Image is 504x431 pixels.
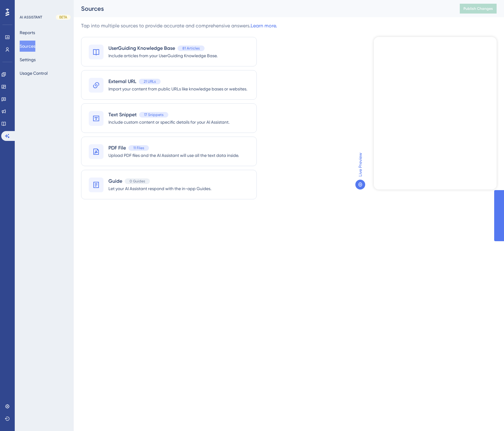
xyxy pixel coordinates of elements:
span: Publish Changes [463,6,493,11]
span: 11 Files [133,146,144,150]
span: 21 URLs [144,79,156,84]
span: Let your AI Assistant respond with the in-app Guides. [108,185,211,192]
span: Include articles from your UserGuiding Knowledge Base. [108,52,217,59]
span: 81 Articles [182,46,200,51]
span: External URL [108,78,136,85]
span: 17 Snippets [144,112,163,117]
button: Sources [20,41,35,52]
span: Text Snippet [108,111,137,118]
div: Tap into multiple sources to provide accurate and comprehensive answers. [81,22,277,30]
span: Include custom content or specific details for your AI Assistant. [108,118,229,126]
div: BETA [56,15,71,20]
iframe: UserGuiding AI Assistant [374,37,497,190]
span: 0 Guides [130,179,145,184]
span: Live Preview [357,153,364,177]
button: Reports [20,27,35,38]
span: Upload PDF files and the AI Assistant will use all the text data inside. [108,152,239,159]
button: Publish Changes [460,4,497,14]
span: Import your content from public URLs like knowledge bases or websites. [108,85,247,93]
div: AI ASSISTANT [20,15,42,20]
button: Settings [20,54,36,65]
span: UserGuiding Knowledge Base [108,45,175,52]
div: Sources [81,4,444,13]
span: PDF File [108,144,126,152]
a: Learn more. [251,23,277,29]
span: Guide [108,178,122,185]
button: Usage Control [20,68,48,79]
iframe: UserGuiding AI Assistant Launcher [478,407,497,425]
